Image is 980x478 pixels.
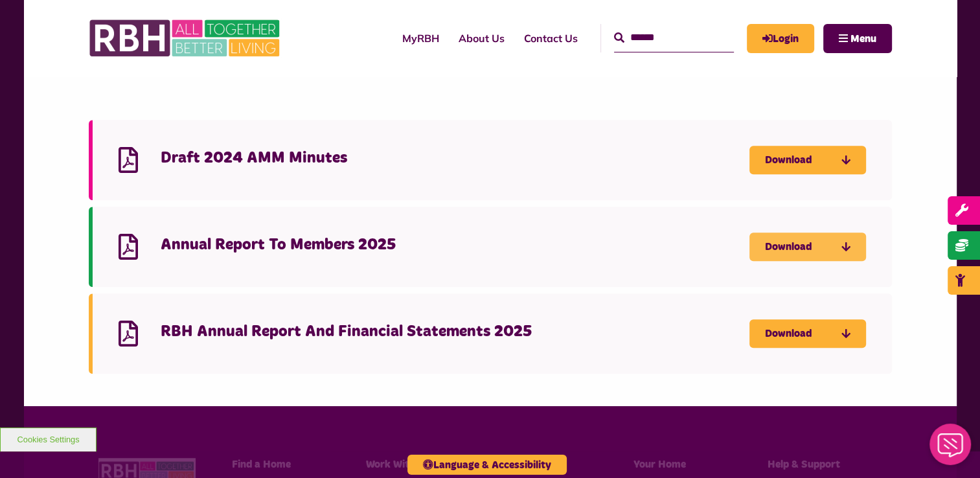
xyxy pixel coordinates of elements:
[749,319,866,348] a: Download RBH Annual Report And Financial Statements 2025 - open in a new tab
[161,322,749,342] h4: RBH Annual Report And Financial Statements 2025
[747,24,814,53] a: MyRBH
[161,148,749,168] h4: Draft 2024 AMM Minutes
[749,233,866,261] a: Download Annual Report To Members 2025 - open in a new tab
[407,455,567,475] button: Language & Accessibility
[850,34,876,44] span: Menu
[614,24,734,52] input: Search
[749,146,866,174] a: Download Draft 2024 AMM Minutes - open in a new tab
[449,21,514,56] a: About Us
[922,420,980,478] iframe: Netcall Web Assistant for live chat
[161,235,749,255] h4: Annual Report To Members 2025
[823,24,892,53] button: Navigation
[89,13,283,63] img: RBH
[514,21,587,56] a: Contact Us
[393,21,449,56] a: MyRBH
